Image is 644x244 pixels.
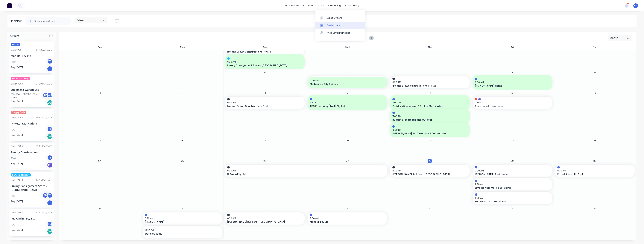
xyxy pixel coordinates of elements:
[11,48,23,52] div: Order # 201
[610,36,627,40] div: Month
[11,211,23,214] div: Order # 197
[11,223,16,226] div: PO #
[593,91,597,95] button: 16
[392,128,466,132] span: 12:30 PM
[11,43,20,46] span: Install
[510,138,515,143] button: 22
[510,91,515,95] button: 15
[11,77,30,80] span: Manufacturing
[473,97,552,109] div: 7:30 AMShowtools International
[475,196,548,200] span: 11:30 AM
[473,165,552,177] div: 7:00 AM[PERSON_NAME] Residence
[47,193,53,198] div: TS
[327,16,342,20] div: Sales Orders
[392,101,466,104] span: 7:00 AM
[145,220,212,224] span: [PERSON_NAME]
[475,101,548,104] span: 7:30 AM
[389,44,471,50] div: Thu
[557,173,625,176] span: Rotork Australia Pty Ltd
[47,155,53,160] div: TS
[326,3,343,8] div: purchasing
[392,169,466,172] span: 6:30 AM
[180,138,185,143] button: 18
[11,111,26,114] span: Supply Only
[593,206,597,211] button: 6
[475,183,548,186] span: 9:30 AM
[11,116,23,119] div: Order # 294
[180,159,185,163] button: 25
[557,169,631,172] span: 6:30 AM
[473,192,552,204] div: 11:30 AMFull Throttle Motorcycles
[141,44,224,50] div: Mon
[42,193,48,198] div: EB
[283,3,301,8] a: dashboard
[59,44,141,50] div: Sun
[555,165,635,177] div: 6:30 AMRotork Australia Pty Ltd
[47,229,53,234] div: Del
[225,212,305,225] div: 6:30 AM[PERSON_NAME] Builders - [GEOGRAPHIC_DATA]
[345,138,350,143] button: 20
[428,159,432,163] button: 28
[390,76,470,88] div: 6:30 AMIreland Brown Constructions Pty Ltd
[47,126,53,132] div: TS
[227,60,300,64] span: 6:30 AM
[263,70,267,75] button: 5
[327,24,340,27] div: Customers
[428,138,432,143] button: 21
[145,229,218,232] span: 12:30 PM
[310,79,383,82] span: 7:00 AM
[369,36,373,40] button: Next page
[392,81,466,84] span: 6:30 AM
[227,217,300,220] span: 6:30 AM
[310,105,377,108] span: ARC Plastering (Aust) Pty Ltd
[36,116,53,119] div: 10:45 AM [DATE]
[11,88,53,92] div: Supamaxx Warehouse
[143,226,222,238] div: 12:30 PMOCPS 804981C
[227,50,295,53] span: Ireland Brown Constructions Pty Ltd
[98,91,102,95] button: 10
[475,169,548,172] span: 7:00 AM
[428,91,432,95] button: 14
[11,54,53,58] div: Mondial Pty Ltd
[263,91,267,95] button: 12
[345,91,350,95] button: 13
[392,105,460,108] span: Pedders Suspension & Brakes Mornington
[554,44,636,50] div: Sat
[47,100,53,105] div: Del
[36,178,53,182] div: 12:55 PM [DATE]
[227,173,369,176] span: H Troon Pty Ltd
[310,82,377,86] span: Melbourne City Subaru
[475,81,548,84] span: 7:00 AM
[180,70,185,75] button: 4
[308,76,387,88] div: 7:00 AMMelbourne City Subaru
[473,76,552,88] div: 7:00 AM[PERSON_NAME] Home
[263,159,267,163] button: 26
[47,162,53,168] div: PU
[315,14,365,22] a: Sales Orders
[475,173,543,176] span: [PERSON_NAME] Residence
[11,178,23,182] div: Order # 143
[145,217,218,220] span: 6:30 AM
[10,34,19,38] span: Orders
[306,44,389,50] div: Wed
[345,159,350,163] button: 27
[36,82,53,85] div: 01:30 PM [DATE]
[263,138,267,143] button: 19
[227,169,383,172] span: 6:30 AM
[310,217,383,220] span: 7:00 AM
[308,212,387,225] div: 7:00 AMMondial Pty Ltd
[47,92,53,98] div: WS
[11,66,23,69] span: Req. [DATE]
[11,122,53,125] div: JP Metal Fabrications
[42,92,48,98] div: TR
[593,159,597,163] button: 30
[98,206,102,211] button: 31
[78,18,85,22] span: Views
[47,200,53,206] div: I
[225,97,305,109] div: 6:30 AMIreland Brown Constructions Pty Ltd
[145,232,212,236] span: OCPS 804981C
[392,118,460,122] span: Budget Stockfeeds and Outdoor
[143,212,222,225] div: 6:30 AM[PERSON_NAME]
[475,105,543,108] span: Showtools International
[47,221,53,227] div: BM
